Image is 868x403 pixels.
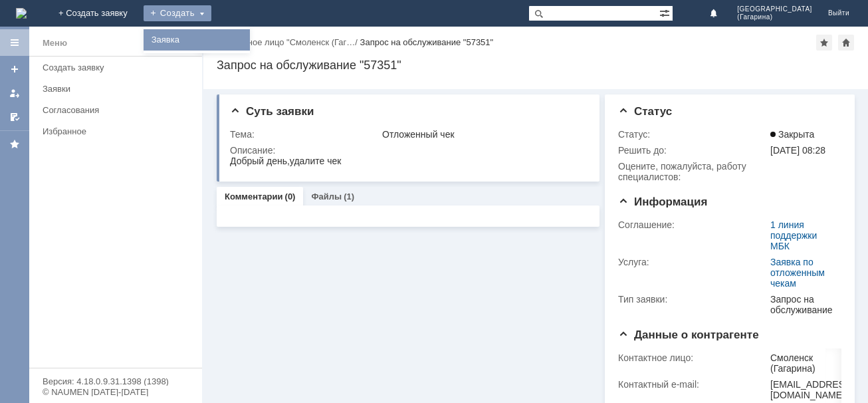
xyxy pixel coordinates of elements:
div: © NAUMEN [DATE]-[DATE] [43,388,189,396]
div: Запрос на обслуживание "57351" [360,37,494,47]
span: Суть заявки [230,105,314,118]
a: Комментарии [225,192,283,201]
span: [GEOGRAPHIC_DATA] [737,5,812,13]
div: [EMAIL_ADDRESS][DOMAIN_NAME] [770,379,854,400]
div: Запрос на обслуживание "57351" [217,59,855,72]
a: Мои заявки [4,82,25,104]
a: Заявки [37,78,199,99]
a: Файлы [311,192,342,201]
div: Меню [43,35,67,51]
span: Расширенный поиск [659,6,673,19]
a: Согласования [37,100,199,120]
div: Контактное лицо: [618,352,768,363]
div: (0) [285,192,296,201]
div: Статус: [618,129,768,140]
div: Версия: 4.18.0.9.31.1398 (1398) [43,377,189,386]
a: Мои согласования [4,106,25,128]
div: Тип заявки: [618,294,768,305]
span: [DATE] 08:28 [770,145,825,156]
div: Oцените, пожалуйста, работу специалистов: [618,161,768,182]
a: Создать заявку [37,57,199,78]
a: Заявка [146,32,247,48]
span: (Гагарина) [737,13,812,21]
a: Заявка по отложенным чекам [770,257,825,289]
div: Заявки [43,84,194,94]
div: Смоленск (Гагарина) [770,352,854,374]
a: Перейти на домашнюю страницу [16,8,27,19]
div: Создать заявку [43,63,194,72]
div: Решить до: [618,145,768,156]
a: 1 линия поддержки МБК [770,219,817,251]
div: Запрос на обслуживание [770,294,837,315]
div: Услуга: [618,257,768,267]
div: Согласования [43,105,194,115]
span: Данные о контрагенте [618,329,759,341]
div: Соглашение: [618,219,768,230]
div: / [217,37,360,47]
div: (1) [344,192,354,201]
div: Тема: [230,129,380,140]
div: Избранное [43,126,179,136]
span: Информация [618,196,707,208]
img: logo [16,8,27,19]
span: Закрыта [770,129,814,140]
span: Статус [618,105,672,118]
div: Описание: [230,145,586,156]
div: Создать [144,5,211,21]
a: Создать заявку [4,59,25,80]
div: Сделать домашней страницей [838,35,854,51]
div: Добавить в избранное [816,35,832,51]
a: Контактное лицо "Смоленск (Гаг… [217,37,355,47]
div: Контактный e-mail: [618,379,768,390]
div: Отложенный чек [382,129,583,140]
